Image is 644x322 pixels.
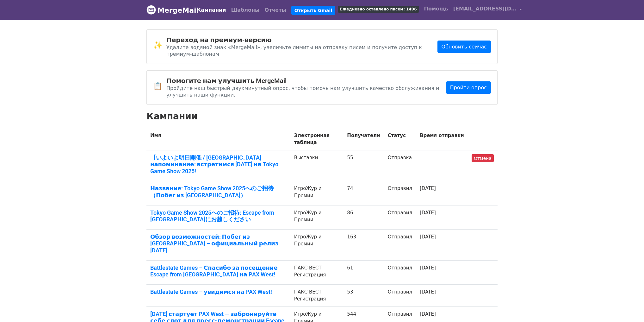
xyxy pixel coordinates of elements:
font: Отправил [388,234,412,240]
a: [DATE] [420,289,436,295]
font: Пройти опрос [450,85,487,91]
font: Электронная таблица [294,133,330,146]
font: Battlestate Games – Спасибо за посещение Escape from [GEOGRAPHIC_DATA] на PAX West! [150,264,278,278]
font: MergeMail [158,6,199,14]
font: Кампании [146,111,198,122]
a: Шаблоны [228,4,262,16]
font: 📋 [153,82,163,91]
font: Обзор возможностей: Побег из [GEOGRAPHIC_DATA] – официальный релиз [DATE] [150,233,278,254]
a: Tokyo Game Show 2025へのご招待: Escape from [GEOGRAPHIC_DATA]にお越しください [150,209,287,223]
font: Получатели [347,133,380,138]
font: Переход на премиум-версию [166,36,272,44]
font: Имя [150,133,161,138]
a: [DATE] [420,234,436,240]
a: Обновить сейчас [437,41,491,53]
font: ПАКС ВЕСТ Регистрация [294,289,326,302]
font: Название: Tokyo Game Show 2025へのご招待（Побег из [GEOGRAPHIC_DATA]） [150,185,274,199]
font: 74 [347,186,353,191]
font: 【いよいよ明日開催 / [GEOGRAPHIC_DATA] напоминание: встретимся [DATE] на Tokyo Game Show 2025! [150,154,278,174]
font: Отправил [388,311,412,317]
a: Обзор возможностей: Побег из [GEOGRAPHIC_DATA] – официальный релиз [DATE] [150,233,287,254]
a: [EMAIL_ADDRESS][DOMAIN_NAME] [451,3,525,17]
font: Кампании [197,7,226,13]
font: Отмена [474,155,492,161]
font: Tokyo Game Show 2025へのご招待: Escape from [GEOGRAPHIC_DATA]にお越しください [150,209,274,223]
a: Открыть Gmail [291,6,335,15]
a: Ежедневно оставлено писем: 1496 [335,3,421,15]
font: Статус [388,133,406,138]
font: Выставки [294,155,318,161]
a: 【いよいよ明日開催 / [GEOGRAPHIC_DATA] напоминание: встретимся [DATE] на Tokyo Game Show 2025! [150,154,287,175]
font: Отправил [388,289,412,295]
a: Battlestate Games – увидимся на PAX West! [150,288,287,295]
font: 163 [347,234,356,240]
font: Помощь [424,6,448,12]
a: [DATE] [420,186,436,191]
font: ИгроЖур и Премии [294,186,322,199]
font: Ежедневно оставлено писем: 1496 [340,7,417,11]
font: 61 [347,265,353,271]
font: Открыть Gmail [294,8,332,13]
font: Удалите водяной знак «MergeMail», увеличьте лимиты на отправку писем и получите доступ к премиум-... [166,44,422,57]
font: ✨ [153,41,163,50]
font: ИгроЖур и Премии [294,234,322,247]
a: MergeMail [146,3,189,17]
font: 544 [347,311,356,317]
font: Отправка [388,155,412,161]
font: Помогите нам улучшить MergeMail [166,77,287,85]
a: Кампании [194,4,228,16]
font: Отправил [388,210,412,216]
a: Название: Tokyo Game Show 2025へのご招待（Побег из [GEOGRAPHIC_DATA]） [150,185,287,199]
img: Логотип MergeMail [146,5,156,15]
font: 86 [347,210,353,216]
font: ПАКС ВЕСТ Регистрация [294,265,326,278]
a: Отмена [472,154,494,162]
a: [DATE] [420,311,436,317]
font: Шаблоны [231,7,259,13]
a: Помощь [422,3,451,15]
font: Время отправки [420,133,464,138]
font: 53 [347,289,353,295]
a: Пройти опрос [446,81,491,94]
font: ИгроЖур и Премии [294,210,322,223]
a: Отчеты [262,4,288,16]
font: 55 [347,155,353,161]
a: [DATE] [420,210,436,216]
font: Обновить сейчас [442,44,487,50]
a: Battlestate Games – Спасибо за посещение Escape from [GEOGRAPHIC_DATA] на PAX West! [150,264,287,278]
font: [EMAIL_ADDRESS][DOMAIN_NAME] [453,6,552,12]
font: Отчеты [264,7,286,13]
font: Пройдите наш быстрый двухминутный опрос, чтобы помочь нам улучшить качество обслуживания и улучши... [166,85,439,98]
font: Battlestate Games – увидимся на PAX West! [150,288,272,295]
a: [DATE] [420,265,436,271]
font: Отправил [388,186,412,191]
font: Отправил [388,265,412,271]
